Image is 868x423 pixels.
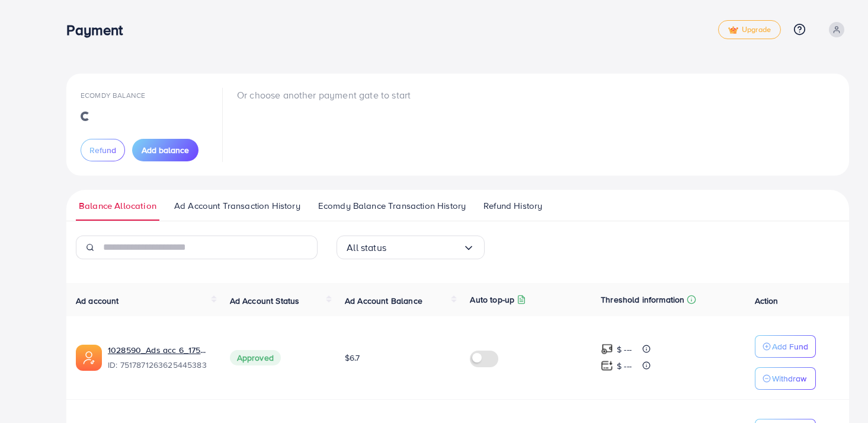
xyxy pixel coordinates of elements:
span: $6.7 [345,352,360,364]
span: ID: 7517871263625445383 [108,359,211,371]
span: Approved [230,350,281,365]
span: Add balance [142,144,189,156]
a: 1028590_Ads acc 6_1750390915755 [108,344,211,356]
span: Ad account [76,295,119,307]
p: $ --- [617,359,632,373]
img: top-up amount [601,343,613,355]
p: $ --- [617,342,632,357]
img: ic-ads-acc.e4c84228.svg [76,345,102,371]
a: tickUpgrade [718,20,781,39]
input: Search for option [386,238,463,257]
p: Auto top-up [470,292,514,307]
span: Balance Allocation [79,199,156,212]
span: All status [347,238,386,257]
button: Add Fund [755,335,816,358]
button: Add balance [132,139,198,161]
span: Ecomdy Balance Transaction History [318,199,466,212]
span: Ad Account Transaction History [174,199,300,212]
img: tick [728,26,738,34]
span: Action [755,295,779,307]
span: Refund History [483,199,542,212]
span: Upgrade [728,26,771,34]
button: Withdraw [755,367,816,390]
span: Ecomdy Balance [81,90,145,100]
span: Ad Account Status [230,295,300,307]
p: Threshold information [601,292,684,307]
span: Refund [89,144,116,156]
p: Add Fund [772,339,808,354]
h3: Payment [66,21,132,39]
div: <span class='underline'>1028590_Ads acc 6_1750390915755</span></br>7517871263625445383 [108,344,211,371]
button: Refund [81,139,125,161]
img: top-up amount [601,360,613,372]
div: Search for option [337,236,485,259]
p: Or choose another payment gate to start [237,88,411,102]
span: Ad Account Balance [345,295,422,307]
p: Withdraw [772,371,806,386]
